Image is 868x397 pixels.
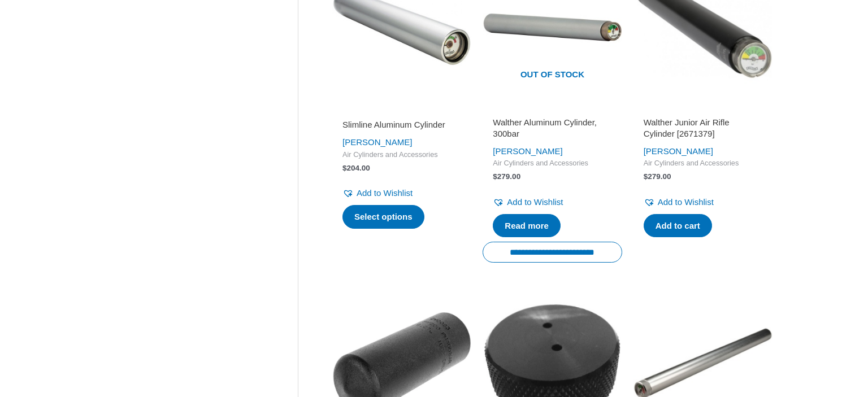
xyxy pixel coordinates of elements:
[342,103,461,117] iframe: Customer reviews powered by Trustpilot
[493,117,611,143] a: Walther Aluminum Cylinder, 300bar
[491,62,613,88] span: Out of stock
[644,117,762,143] a: Walther Junior Air Rifle Cylinder [2671379]
[342,164,370,172] bdi: 204.00
[644,172,648,181] span: $
[493,172,497,181] span: $
[342,119,461,130] h2: Slimline Aluminum Cylinder
[493,172,520,181] bdi: 279.00
[493,214,561,238] a: Read more about “Walther Aluminum Cylinder, 300bar”
[493,103,611,117] iframe: Customer reviews powered by Trustpilot
[342,119,461,134] a: Slimline Aluminum Cylinder
[342,150,461,160] span: Air Cylinders and Accessories
[644,117,762,139] h2: Walther Junior Air Rifle Cylinder [2671379]
[342,164,347,172] span: $
[357,188,413,198] span: Add to Wishlist
[658,197,714,207] span: Add to Wishlist
[644,146,713,156] a: [PERSON_NAME]
[644,172,671,181] bdi: 279.00
[342,205,424,229] a: Select options for “Slimline Aluminum Cylinder”
[493,194,563,210] a: Add to Wishlist
[644,159,762,168] span: Air Cylinders and Accessories
[644,214,712,238] a: Add to cart: “Walther Junior Air Rifle Cylinder [2671379]”
[507,197,563,207] span: Add to Wishlist
[493,117,611,139] h2: Walther Aluminum Cylinder, 300bar
[644,103,762,117] iframe: Customer reviews powered by Trustpilot
[644,194,714,210] a: Add to Wishlist
[493,159,611,168] span: Air Cylinders and Accessories
[493,146,562,156] a: [PERSON_NAME]
[342,185,413,201] a: Add to Wishlist
[342,137,412,147] a: [PERSON_NAME]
